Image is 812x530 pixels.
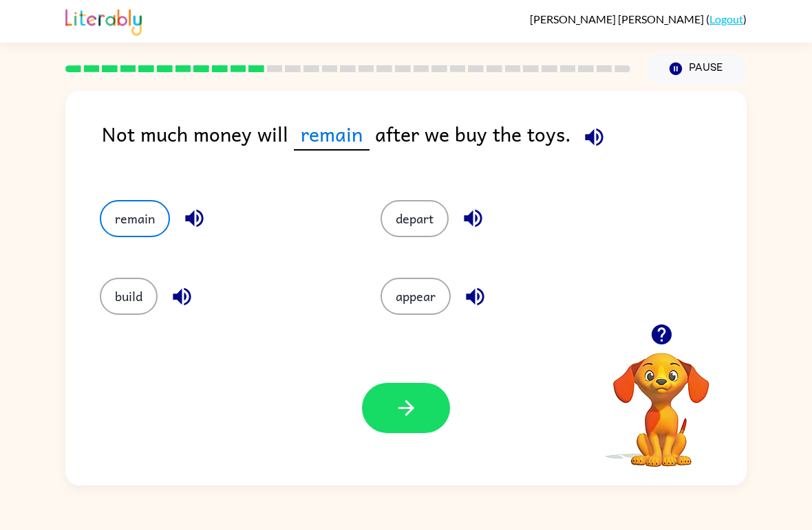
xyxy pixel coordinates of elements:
[65,5,142,36] img: Literably
[294,118,370,151] span: remain
[100,200,170,237] button: remain
[100,278,158,315] button: build
[592,331,730,469] video: Your browser must support playing .mp4 files to use Literably. Please try using another browser.
[709,12,743,25] a: Logout
[381,200,449,237] button: depart
[530,12,706,25] span: [PERSON_NAME] [PERSON_NAME]
[102,118,747,173] div: Not much money will after we buy the toys.
[647,53,747,85] button: Pause
[530,12,747,25] div: ( )
[381,278,451,315] button: appear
